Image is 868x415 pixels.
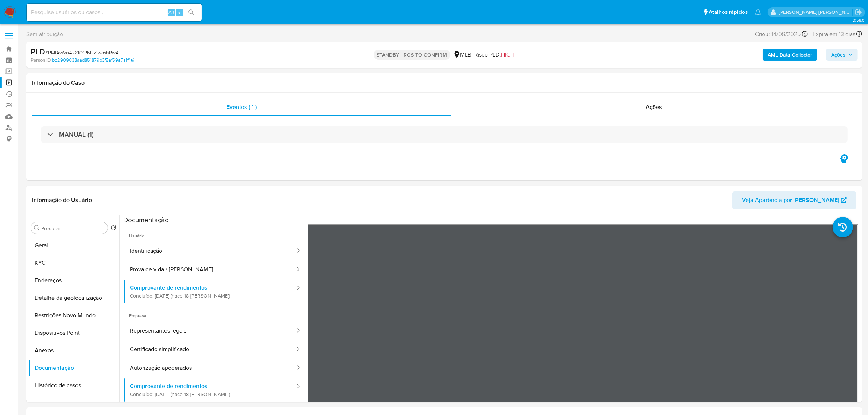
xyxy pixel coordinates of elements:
button: Anexos [28,342,119,359]
span: - [809,29,811,39]
button: Retornar ao pedido padrão [110,225,116,233]
a: Notificações [755,9,761,15]
button: Dispositivos Point [28,324,119,342]
button: Ações [826,49,858,61]
span: # PMlAwVoAxXKXPMzZjwashRwA [45,49,119,56]
h1: Informação do Usuário [32,197,92,204]
span: Ações [646,103,662,111]
a: bd2909038aad851879b3f5af59a7a1ff [52,57,134,63]
button: Documentação [28,359,119,377]
h3: MANUAL (1) [59,131,94,139]
b: PLD [31,46,45,57]
button: Detalhe da geolocalização [28,289,119,307]
b: AML Data Collector [768,49,812,61]
span: HIGH [501,50,515,59]
b: Person ID [31,57,51,63]
span: Ações [831,49,845,61]
span: Sem atribuição [26,30,63,38]
span: Atalhos rápidos [709,8,748,16]
a: Sair [855,8,863,16]
h1: Informação do Caso [32,79,856,86]
button: search-icon [184,7,199,18]
button: AML Data Collector [763,49,817,61]
button: Veja Aparência por [PERSON_NAME] [732,191,856,209]
button: KYC [28,254,119,272]
div: Criou: 14/08/2025 [755,29,808,39]
button: Restrições Novo Mundo [28,307,119,324]
input: Procurar [41,225,105,232]
span: Alt [168,9,174,16]
span: Risco PLD: [475,51,515,59]
span: s [178,9,180,16]
input: Pesquise usuários ou casos... [27,8,202,17]
button: Procurar [34,225,40,231]
p: emerson.gomes@mercadopago.com.br [779,9,853,16]
p: STANDBY - ROS TO CONFIRM [374,50,450,60]
button: Adiantamentos de Dinheiro [28,394,119,412]
div: MLB [453,51,472,59]
span: Expira em 13 dias [813,30,855,38]
button: Geral [28,237,119,254]
div: MANUAL (1) [41,126,848,143]
span: Eventos ( 1 ) [226,103,257,111]
button: Histórico de casos [28,377,119,394]
span: Veja Aparência por [PERSON_NAME] [742,191,839,209]
button: Endereços [28,272,119,289]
